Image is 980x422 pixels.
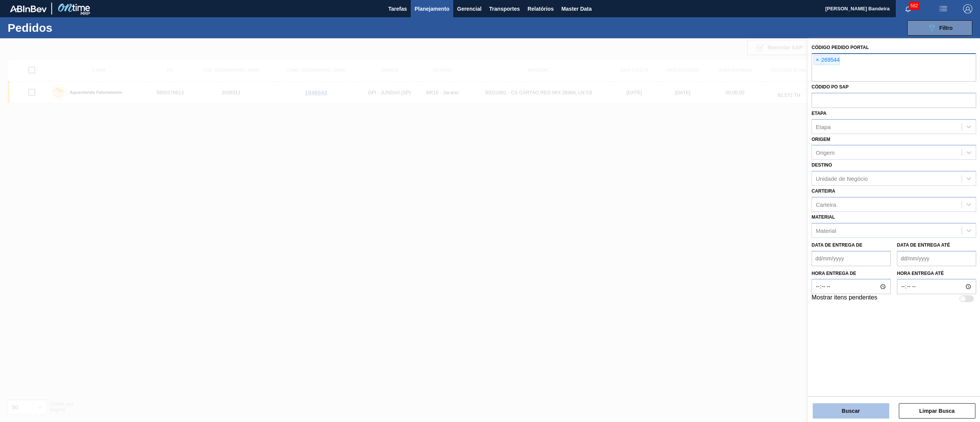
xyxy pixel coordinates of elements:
[812,188,835,194] label: Carteira
[812,111,826,116] label: Etapa
[816,149,835,156] div: Origem
[812,162,832,168] label: Destino
[897,251,976,266] input: dd/mm/yyyy
[816,227,836,234] div: Material
[812,294,877,303] label: Mostrar itens pendentes
[812,251,891,266] input: dd/mm/yyyy
[897,268,976,279] label: Hora entrega até
[896,3,920,14] button: Notificações
[528,4,554,13] span: Relatórios
[813,55,840,65] div: 269544
[816,123,831,130] div: Etapa
[939,25,953,31] span: Filtro
[812,268,891,279] label: Hora entrega de
[10,5,47,12] img: TNhmsLtSVTkK8tSr43FrP2fwEKptu5GPRR3wAAAABJRU5ErkJggg==
[812,214,835,220] label: Material
[907,20,972,36] button: Filtro
[939,4,948,13] img: userActions
[814,56,821,65] span: ×
[812,137,830,142] label: Origem
[897,242,950,248] label: Data de Entrega até
[812,45,869,50] label: Código Pedido Portal
[963,4,972,13] img: Logout
[561,4,591,13] span: Master Data
[816,201,836,208] div: Carteira
[457,4,482,13] span: Gerencial
[489,4,520,13] span: Transportes
[388,4,407,13] span: Tarefas
[415,4,449,13] span: Planejamento
[812,242,862,248] label: Data de Entrega de
[812,84,849,90] label: Códido PO SAP
[816,175,868,182] div: Unidade de Negócio
[909,2,920,10] span: 582
[8,23,127,32] h1: Pedidos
